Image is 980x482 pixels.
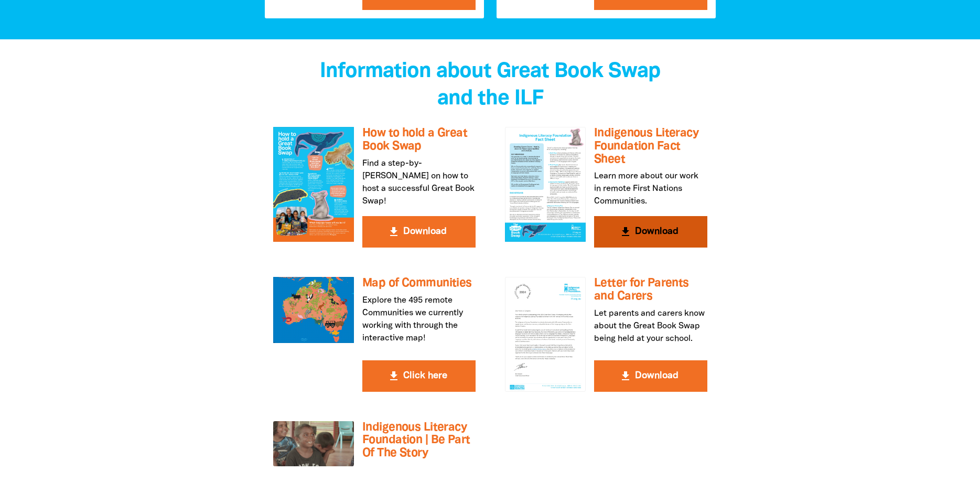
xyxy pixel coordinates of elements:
span: and the ILF [437,89,543,109]
img: Map of Communities [273,277,354,343]
span: Information about Great Book Swap [320,62,660,81]
img: Letter for Parents and Carers [505,277,586,391]
button: get_app Download [362,216,476,248]
button: get_app Download [594,360,707,392]
i: get_app [619,370,632,382]
i: get_app [387,370,400,382]
h3: Indigenous Literacy Foundation | Be Part Of The Story [362,421,476,460]
button: get_app Download [594,216,707,248]
h3: Letter for Parents and Carers [594,277,707,303]
h3: Indigenous Literacy Foundation Fact Sheet [594,127,707,166]
i: get_app [619,226,632,238]
h3: How to hold a Great Book Swap [362,127,476,153]
button: get_app Click here [362,360,476,392]
h3: Map of Communities [362,277,476,290]
i: get_app [387,226,400,238]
